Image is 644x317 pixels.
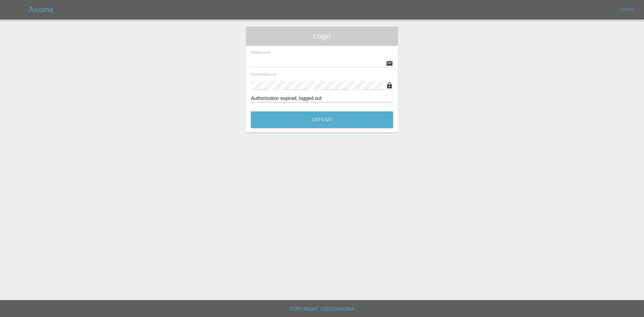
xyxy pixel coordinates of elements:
[251,95,393,102] div: Authorization expired, logged out
[251,72,276,76] span: Password
[29,5,53,14] h5: Axioma
[251,111,393,128] button: Let's Go
[617,5,637,14] a: Login
[251,50,270,54] span: Email
[5,305,639,313] h6: Copyright © 2025 Axioma
[265,73,276,76] small: (required)
[259,51,270,54] small: (required)
[251,31,393,41] span: Login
